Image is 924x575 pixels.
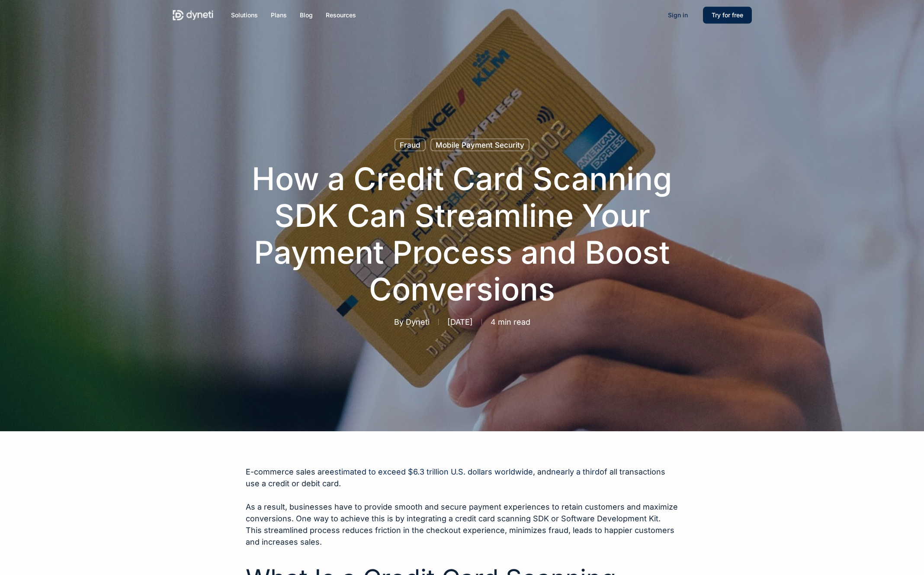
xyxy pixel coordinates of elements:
[668,11,688,19] span: Sign in
[300,10,313,20] a: Blog
[246,502,678,546] span: As a result, businesses have to provide smooth and secure payment experiences to retain customers...
[430,139,529,152] a: Mobile Payment Security
[231,11,258,19] span: Solutions
[271,11,287,19] span: Plans
[246,152,678,316] h1: How a Credit Card Scanning SDK Can Streamline Your Payment Process and Boost Conversions
[703,10,752,20] a: Try for free
[481,319,539,325] span: 4 min read
[551,467,600,476] a: nearly a third
[659,8,696,22] a: Sign in
[326,10,356,20] a: Resources
[712,11,743,19] span: Try for free
[330,467,533,476] a: estimated to exceed $6.3 trillion U.S. dollars worldwide
[231,10,258,20] a: Solutions
[395,139,426,152] a: Fraud
[394,319,404,325] span: By
[300,11,313,19] span: Blog
[533,467,551,476] span: , and
[246,467,330,476] span: E-commerce sales are
[406,317,430,326] a: Dyneti
[271,10,287,20] a: Plans
[438,319,481,325] span: [DATE]
[326,11,356,19] span: Resources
